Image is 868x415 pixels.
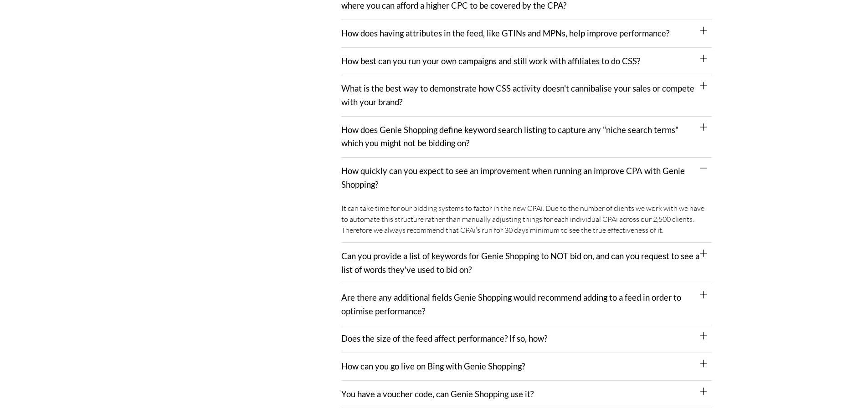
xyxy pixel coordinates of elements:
a: How can you go live on Bing with Genie Shopping? [341,361,525,371]
a: You have a voucher code, can Genie Shopping use it? [341,389,534,399]
div: How best can you run your own campaigns and still work with affiliates to do CSS? [341,48,712,76]
div: Can you provide a list of keywords for Genie Shopping to NOT bid on, and can you request to see a... [341,243,712,284]
div: How can you go live on Bing with Genie Shopping? [341,353,712,381]
div: How quickly can you expect to see an improvement when running an improve CPA with Genie Shopping? [341,158,712,198]
div: Does the size of the feed affect performance? If so, how? [341,325,712,353]
div: You have a voucher code, can Genie Shopping use it? [341,381,712,409]
a: What is the best way to demonstrate how CSS activity doesn't cannibalise your sales or compete wi... [341,83,694,107]
div: How quickly can you expect to see an improvement when running an improve CPA with Genie Shopping? [341,198,712,243]
a: Are there any additional fields Genie Shopping would recommend adding to a feed in order to optim... [341,292,681,316]
div: How does having attributes in the feed, like GTINs and MPNs, help improve performance? [341,20,712,48]
a: Can you provide a list of keywords for Genie Shopping to NOT bid on, and can you request to see a... [341,251,699,275]
a: How best can you run your own campaigns and still work with affiliates to do CSS? [341,56,640,66]
a: How does Genie Shopping define keyword search listing to capture any "niche search terms" which y... [341,125,678,149]
a: How quickly can you expect to see an improvement when running an improve CPA with Genie Shopping? [341,166,685,190]
a: Does the size of the feed affect performance? If so, how? [341,333,547,343]
a: How does having attributes in the feed, like GTINs and MPNs, help improve performance? [341,28,669,38]
div: How does Genie Shopping define keyword search listing to capture any "niche search terms" which y... [341,117,712,158]
div: What is the best way to demonstrate how CSS activity doesn't cannibalise your sales or compete wi... [341,75,712,116]
div: Are there any additional fields Genie Shopping would recommend adding to a feed in order to optim... [341,284,712,325]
